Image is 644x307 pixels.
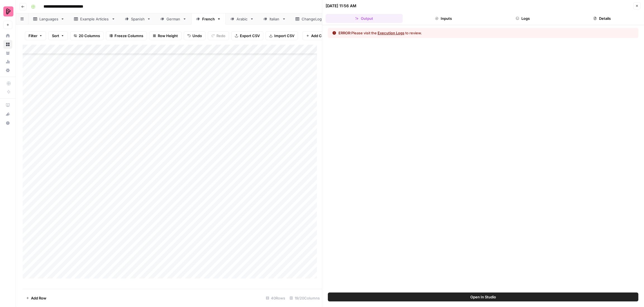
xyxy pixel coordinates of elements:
button: Open In Studio [328,292,638,301]
button: Row Height [149,31,182,40]
a: AirOps Academy [3,101,12,110]
button: Inputs [405,14,482,23]
span: ERROR: [338,31,351,35]
div: French [202,16,215,22]
span: Undo [192,33,202,39]
div: What's new? [4,110,12,118]
button: Help + Support [3,119,12,128]
button: Add Row [23,294,50,303]
button: 20 Columns [70,31,104,40]
a: Italian [259,13,291,25]
a: Your Data [3,49,12,57]
div: Please visit the to review. [338,30,422,36]
span: Row Height [158,33,178,39]
span: Import CSV [274,33,294,39]
div: 19/20 Columns [287,294,322,303]
a: Home [3,31,12,40]
button: Export CSV [231,31,263,40]
a: ChangeLog [291,13,333,25]
span: Open In Studio [470,294,496,300]
a: German [156,13,191,25]
div: Example Articles [80,16,109,22]
div: Italian [269,16,280,22]
a: Spanish [120,13,156,25]
button: Output [326,14,403,23]
button: Undo [184,31,206,40]
span: Filter [28,33,37,39]
a: Usage [3,57,12,66]
div: Languages [39,16,58,22]
img: Preply Logo [3,6,13,16]
div: [DATE] 11:56 AM [326,3,356,9]
div: 40 Rows [264,294,287,303]
div: ChangeLog [302,16,322,22]
span: Redo [216,33,225,39]
div: German [166,16,180,22]
a: Languages [28,13,69,25]
button: Logs [484,14,561,23]
span: Add Column [311,33,333,39]
button: Workspace: Preply [3,4,12,18]
button: Sort [48,31,68,40]
a: Example Articles [69,13,120,25]
button: Import CSV [266,31,298,40]
div: Arabic [237,16,248,22]
button: Execution Logs [378,30,404,36]
a: Settings [3,66,12,75]
span: 20 Columns [79,33,100,39]
a: Arabic [226,13,259,25]
button: What's new? [3,110,12,119]
span: Add Row [31,295,46,301]
button: Redo [208,31,229,40]
button: Freeze Columns [106,31,147,40]
button: Details [564,14,641,23]
button: Add Column [302,31,336,40]
div: Spanish [131,16,145,22]
span: Freeze Columns [115,33,143,39]
button: Filter [25,31,46,40]
span: Export CSV [240,33,260,39]
a: French [191,13,226,25]
a: Browse [3,40,12,49]
span: Sort [52,33,59,39]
